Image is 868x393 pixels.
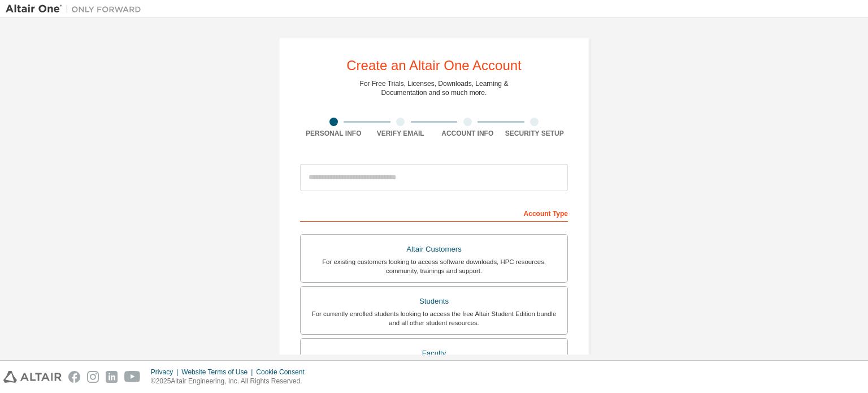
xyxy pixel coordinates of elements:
div: For currently enrolled students looking to access the free Altair Student Edition bundle and all ... [307,309,561,327]
div: Account Type [300,204,568,222]
div: Personal Info [300,129,367,138]
div: For existing customers looking to access software downloads, HPC resources, community, trainings ... [307,257,561,275]
div: Faculty [307,346,561,361]
img: facebook.svg [68,371,80,383]
div: Account Info [434,129,501,138]
div: Privacy [151,368,181,377]
div: Verify Email [367,129,435,138]
img: youtube.svg [124,371,141,383]
p: © 2025 Altair Engineering, Inc. All Rights Reserved. [151,377,311,386]
img: linkedin.svg [106,371,118,383]
img: Altair One [6,3,147,15]
img: instagram.svg [87,371,99,383]
img: altair_logo.svg [3,371,62,383]
div: Website Terms of Use [181,368,256,377]
div: Students [307,293,561,309]
div: Create an Altair One Account [346,59,522,72]
div: Security Setup [501,129,568,138]
div: Cookie Consent [256,368,311,377]
div: Altair Customers [307,241,561,257]
div: For Free Trials, Licenses, Downloads, Learning & Documentation and so much more. [360,79,509,97]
